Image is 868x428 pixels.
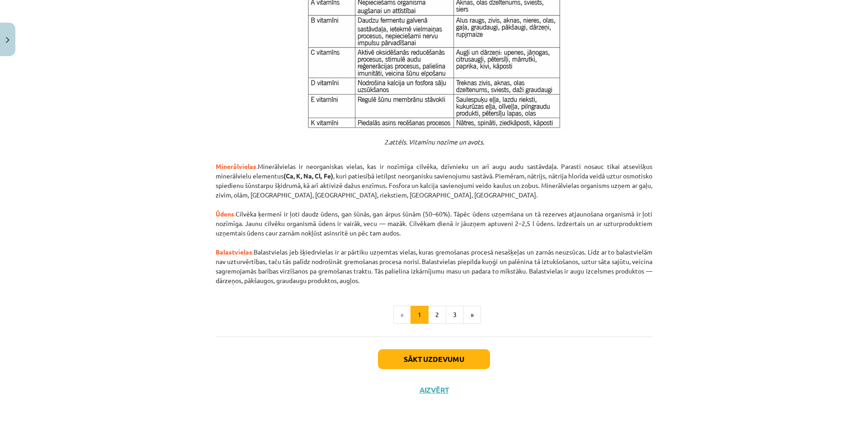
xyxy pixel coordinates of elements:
[216,152,652,285] p: Minerālvielas ir neorganiskas vielas, kas ir nozīmīga cilvēka, dzīvnieku un arī augu audu sastāvd...
[216,248,252,256] strong: Balastvielas
[216,248,254,256] span: .
[428,306,446,324] button: 2
[463,306,481,324] button: »
[283,172,333,180] strong: (Ca, K, Na, Cl, Fe)
[216,162,258,170] span: .
[384,138,484,146] em: 2.attēls. Vitamīnu nozīme un avots.
[216,210,236,218] span: .
[6,37,9,43] img: icon-close-lesson-0947bae3869378f0d4975bcd49f059093ad1ed9edebbc8119c70593378902aed.svg
[216,306,652,324] nav: Page navigation example
[410,306,429,324] button: 1
[446,306,464,324] button: 3
[417,385,451,394] button: Aizvērt
[378,349,490,369] button: Sākt uzdevumu
[216,210,234,218] strong: Ūdens
[216,162,256,170] strong: Minerālvielas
